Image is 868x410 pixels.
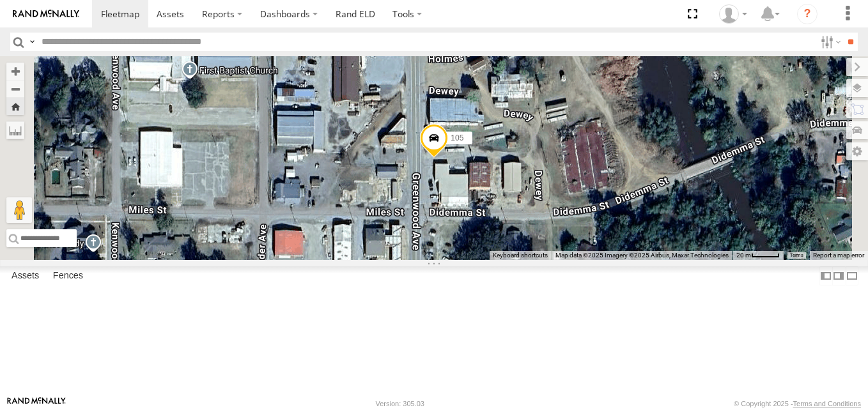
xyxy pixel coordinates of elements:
[6,197,32,223] button: Drag Pegman onto the map to open Street View
[47,267,89,285] label: Fences
[790,253,803,258] a: Terms
[6,121,24,139] label: Measure
[846,266,858,285] label: Hide Summary Table
[846,142,868,160] label: Map Settings
[793,400,861,407] a: Terms and Conditions
[6,80,24,98] button: Zoom out
[451,133,463,142] span: 105
[6,63,24,80] button: Zoom in
[813,252,864,259] a: Report a map error
[27,33,37,51] label: Search Query
[819,266,832,285] label: Dock Summary Table to the Left
[376,400,424,407] div: Version: 305.03
[5,267,45,285] label: Assets
[7,397,66,410] a: Visit our Website
[797,4,818,24] i: ?
[555,252,729,259] span: Map data ©2025 Imagery ©2025 Airbus, Maxar Technologies
[715,4,752,24] div: Craig King
[734,400,861,407] div: © Copyright 2025 -
[816,33,843,51] label: Search Filter Options
[832,266,845,285] label: Dock Summary Table to the Right
[13,10,79,19] img: rand-logo.svg
[736,252,751,259] span: 20 m
[493,251,548,260] button: Keyboard shortcuts
[732,251,784,260] button: Map Scale: 20 m per 41 pixels
[6,98,24,115] button: Zoom Home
